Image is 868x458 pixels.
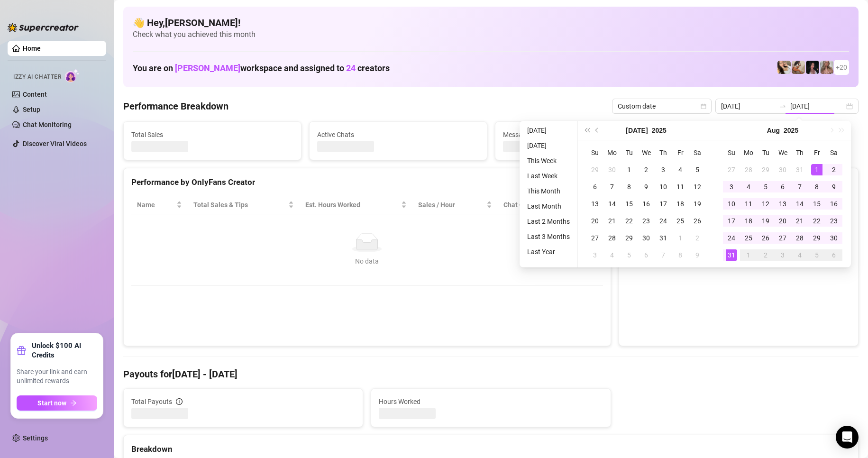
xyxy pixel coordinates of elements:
[13,73,61,82] span: Izzy AI Chatter
[305,200,399,210] div: Est. Hours Worked
[23,121,72,128] a: Chat Monitoring
[836,62,847,73] span: + 20
[721,101,775,111] input: Start date
[23,91,47,98] a: Content
[137,200,174,210] span: Name
[8,23,79,32] img: logo-BBDzfeDw.svg
[175,63,240,73] span: [PERSON_NAME]
[131,196,188,214] th: Name
[503,200,589,210] span: Chat Conversion
[193,200,286,210] span: Total Sales & Tips
[32,341,97,360] strong: Unlock $100 AI Credits
[17,395,97,411] button: Start nowarrow-right
[503,129,665,140] span: Messages Sent
[188,196,300,214] th: Total Sales & Tips
[836,426,859,449] div: Open Intercom Messenger
[779,102,786,110] span: to
[777,61,791,74] img: Avry (@avryjennerfree)
[790,101,844,111] input: End date
[141,256,594,266] div: No data
[131,396,172,407] span: Total Payouts
[820,61,833,74] img: Kenzie (@dmaxkenz)
[131,129,293,140] span: Total Sales
[37,399,66,407] span: Start now
[133,16,849,29] h4: 👋 Hey, [PERSON_NAME] !
[701,103,706,109] span: calendar
[17,367,97,386] span: Share your link and earn unlimited rewards
[123,367,859,381] h4: Payouts for [DATE] - [DATE]
[412,196,498,214] th: Sales / Hour
[123,100,228,113] h4: Performance Breakdown
[133,63,390,73] h1: You are on workspace and assigned to creators
[618,99,706,113] span: Custom date
[23,45,41,52] a: Home
[70,400,77,406] span: arrow-right
[792,61,805,74] img: Kayla (@kaylathaylababy)
[65,69,80,82] img: AI Chatter
[806,61,819,74] img: Baby (@babyyyybellaa)
[779,102,786,110] span: swap-right
[133,29,849,40] span: Check what you achieved this month
[317,129,479,140] span: Active Chats
[627,176,850,189] div: Sales by OnlyFans Creator
[176,398,183,405] span: info-circle
[131,443,850,456] div: Breakdown
[23,434,48,442] a: Settings
[23,106,40,113] a: Setup
[346,63,356,73] span: 24
[131,176,603,189] div: Performance by OnlyFans Creator
[498,196,603,214] th: Chat Conversion
[379,396,603,407] span: Hours Worked
[17,346,26,355] span: gift
[23,140,87,147] a: Discover Viral Videos
[418,200,484,210] span: Sales / Hour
